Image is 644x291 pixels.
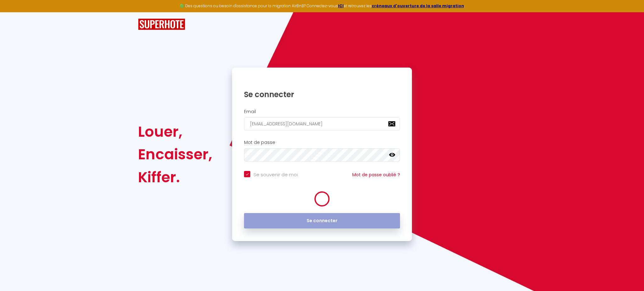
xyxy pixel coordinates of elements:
[244,117,400,130] input: Ton Email
[138,143,212,166] div: Encaisser,
[372,3,464,8] a: créneaux d'ouverture de la salle migration
[244,140,400,145] h2: Mot de passe
[244,90,400,99] h1: Se connecter
[138,166,212,189] div: Kiffer.
[138,120,212,143] div: Louer,
[352,172,400,178] a: Mot de passe oublié ?
[138,19,185,30] img: SuperHote logo
[5,3,24,21] button: Ouvrir le widget de chat LiveChat
[244,109,400,114] h2: Email
[338,3,344,8] a: ICI
[244,213,400,229] button: Se connecter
